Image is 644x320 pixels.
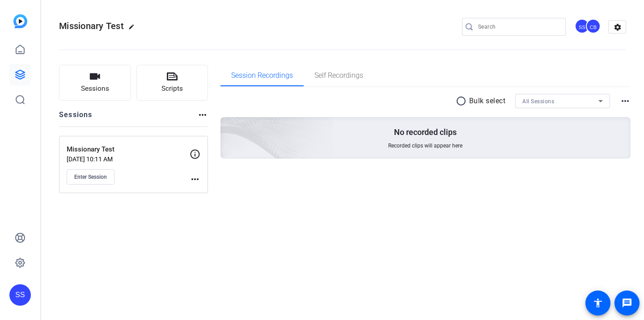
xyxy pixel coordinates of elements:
span: Missionary Test [59,21,124,31]
p: Missionary Test [67,144,190,155]
p: Bulk select [469,96,506,106]
mat-icon: radio_button_unchecked [456,96,469,106]
mat-icon: more_horiz [197,109,208,120]
mat-icon: accessibility [593,298,603,308]
button: Enter Session [67,169,114,185]
input: Search [478,21,559,32]
div: SS [9,284,31,306]
p: No recorded clips [394,127,457,138]
span: All Sessions [522,98,554,105]
p: [DATE] 10:11 AM [67,156,190,163]
mat-icon: message [622,298,632,308]
span: Self Recordings [314,72,363,79]
div: SS [575,19,589,34]
mat-icon: more_horiz [620,96,631,106]
h2: Sessions [59,109,93,126]
span: Session Recordings [231,72,293,79]
span: Scripts [161,84,183,94]
img: blue-gradient.svg [13,14,27,28]
mat-icon: more_horiz [190,174,200,185]
ngx-avatar: Sam Suzuki [575,19,590,34]
mat-icon: settings [609,21,627,34]
button: Sessions [59,65,131,101]
button: Scripts [136,65,208,101]
div: CB [586,19,601,34]
span: Recorded clips will appear here [388,142,462,149]
img: embarkstudio-empty-session.png [120,29,334,223]
mat-icon: edit [128,24,139,34]
ngx-avatar: Corey Blake [586,19,602,34]
span: Sessions [81,84,109,94]
span: Enter Session [74,173,107,181]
